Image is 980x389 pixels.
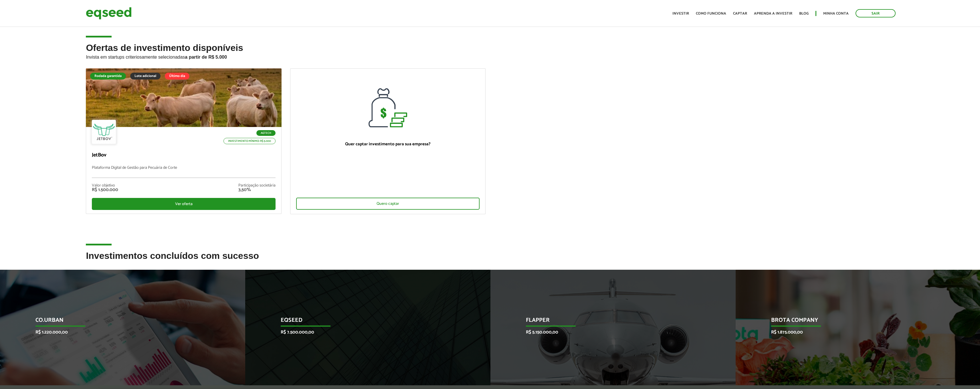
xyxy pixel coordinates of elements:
div: Rodada garantida [90,73,126,80]
p: Invista em startups criteriosamente selecionadas [86,53,894,60]
div: Ver oferta [92,198,276,210]
p: Brota Company [771,317,937,327]
div: Último dia [165,73,189,80]
p: Plataforma Digital de Gestão para Pecuária de Corte [92,166,276,178]
p: Investimento mínimo: R$ 5.000 [223,138,276,144]
p: JetBov [92,152,276,158]
a: Minha conta [823,12,849,15]
a: Quer captar investimento para sua empresa? Quero captar [290,68,486,214]
a: Como funciona [696,12,726,15]
a: Investir [672,12,689,15]
h2: Ofertas de investimento disponíveis [86,43,894,68]
div: Valor objetivo [92,184,118,188]
p: Quer captar investimento para sua empresa? [296,142,480,147]
img: EqSeed [86,6,132,21]
a: Blog [799,12,809,15]
div: 3,50% [238,188,276,192]
p: R$ 1.875.000,00 [771,330,937,335]
p: Agtech [256,130,276,136]
h2: Investimentos concluídos com sucesso [86,251,894,269]
p: R$ 7.500.000,00 [281,330,446,335]
a: Aprenda a investir [754,12,792,15]
a: Sair [856,9,896,17]
a: Captar [733,12,747,15]
p: R$ 5.150.000,00 [526,330,692,335]
div: Quero captar [296,198,480,210]
p: Co.Urban [35,317,201,327]
p: Flapper [526,317,692,327]
p: R$ 1.220.000,00 [35,330,201,335]
div: Participação societária [238,184,276,188]
a: Rodada garantida Lote adicional Último dia Agtech Investimento mínimo: R$ 5.000 JetBov Plataforma... [86,68,282,214]
strong: a partir de R$ 5.000 [185,55,227,59]
p: EqSeed [281,317,446,327]
div: R$ 1.500.000 [92,188,118,192]
div: Lote adicional [130,73,161,80]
